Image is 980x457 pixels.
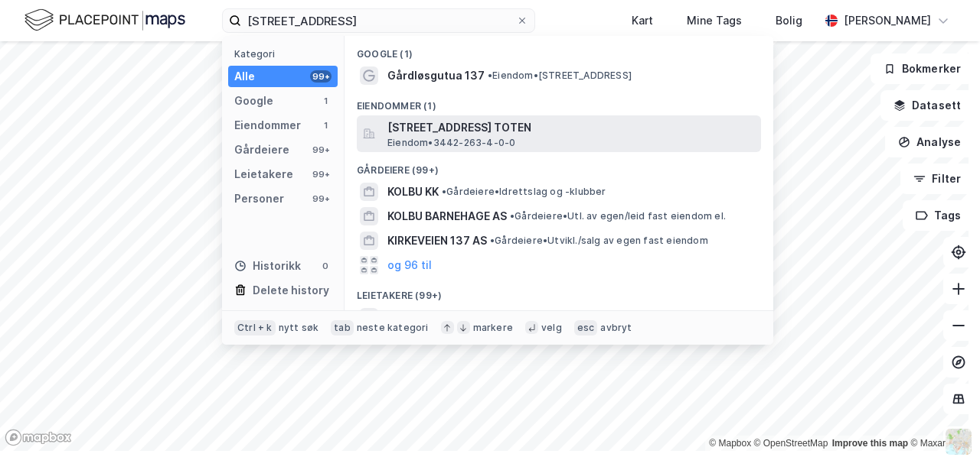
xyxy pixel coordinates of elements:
button: Filter [900,164,974,194]
iframe: Chat Widget [903,384,980,457]
span: KOLBU TRANS [387,308,462,326]
div: [PERSON_NAME] [844,11,931,30]
div: 99+ [310,144,332,156]
img: logo.f888ab2527a4732fd821a326f86c7f29.svg [24,7,185,34]
div: Gårdeiere (99+) [345,152,773,180]
a: Mapbox [709,438,751,449]
div: Gårdeiere [234,141,289,159]
button: Tags [903,200,974,231]
input: Søk på adresse, matrikkel, gårdeiere, leietakere eller personer [241,9,516,32]
span: [STREET_ADDRESS] TOTEN [387,118,755,137]
div: Eiendommer [234,116,301,135]
div: Google [234,92,273,110]
div: 1 [319,95,332,107]
div: avbryt [600,322,632,334]
button: og 96 til [387,256,432,274]
div: 1 [319,119,332,131]
div: tab [331,320,354,335]
div: Kart [632,11,653,30]
span: KOLBU BARNEHAGE AS [387,207,507,225]
div: Alle [234,67,255,86]
div: Google (1) [345,36,773,63]
div: Leietakere [234,165,293,183]
span: Gårdeiere • Utl. av egen/leid fast eiendom el. [510,210,726,222]
div: Bolig [776,11,802,30]
span: • [442,186,446,197]
button: Bokmerker [871,53,974,84]
div: 0 [319,260,332,272]
button: Analyse [885,127,974,157]
div: velg [541,322,562,334]
span: Gårdløsgutua 137 [387,66,485,85]
div: 99+ [310,193,332,205]
span: • [488,70,492,81]
div: Personer [234,190,284,208]
span: • [490,235,495,246]
span: Gårdeiere • Utvikl./salg av egen fast eiendom [490,235,708,247]
div: markere [473,322,513,334]
div: neste kategori [357,322,429,334]
span: Eiendom • 3442-263-4-0-0 [387,137,515,149]
span: • [510,210,514,222]
div: 99+ [310,168,332,180]
a: Mapbox homepage [5,429,72,446]
div: Eiendommer (1) [345,88,773,115]
button: Datasett [880,90,974,121]
span: Gårdeiere • Idrettslag og -klubber [442,186,606,198]
div: Mine Tags [687,11,742,30]
span: KOLBU KK [387,183,439,201]
div: Ctrl + k [234,320,276,335]
span: Eiendom • [STREET_ADDRESS] [488,70,632,82]
div: esc [574,320,598,335]
div: Delete history [253,281,329,300]
a: Improve this map [832,438,908,449]
a: OpenStreetMap [754,438,828,449]
span: KIRKEVEIEN 137 AS [387,232,487,250]
div: 99+ [310,70,332,83]
div: Leietakere (99+) [345,277,773,305]
div: Historikk [234,257,301,275]
div: Kontrollprogram for chat [903,384,980,457]
div: nytt søk [279,322,319,334]
div: Kategori [234,48,338,60]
